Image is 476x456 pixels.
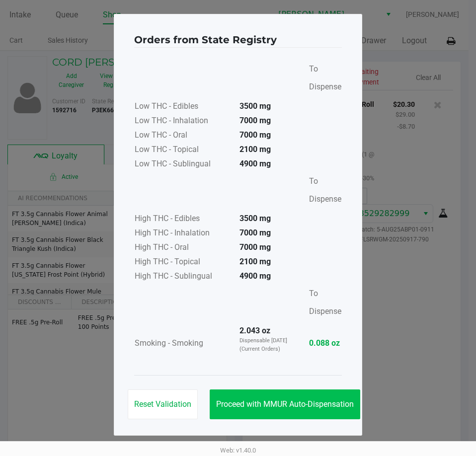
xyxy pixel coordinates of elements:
[309,337,341,349] strong: 0.088 oz
[239,228,271,237] strong: 7000 mg
[239,271,271,281] strong: 4900 mg
[239,116,271,125] strong: 7000 mg
[210,389,360,419] button: Proceed with MMUR Auto-Dispensation
[216,399,354,409] span: Proceed with MMUR Auto-Dispensation
[134,157,232,172] td: Low THC - Sublingual
[301,284,342,324] td: To Dispense
[239,326,270,335] strong: 2.043 oz
[134,32,277,47] h4: Orders from State Registry
[239,145,271,154] strong: 2100 mg
[239,101,271,111] strong: 3500 mg
[134,241,232,255] td: High THC - Oral
[301,60,342,100] td: To Dispense
[239,257,271,266] strong: 2100 mg
[134,255,232,270] td: High THC - Topical
[239,242,271,252] strong: 7000 mg
[239,214,271,223] strong: 3500 mg
[239,159,271,168] strong: 4900 mg
[134,114,232,129] td: Low THC - Inhalation
[220,447,256,454] span: Web: v1.40.0
[239,337,292,353] p: Dispensable [DATE] (Current Orders)
[134,270,232,284] td: High THC - Sublingual
[134,212,232,227] td: High THC - Edibles
[134,100,232,114] td: Low THC - Edibles
[134,143,232,157] td: Low THC - Topical
[301,172,342,212] td: To Dispense
[134,324,232,363] td: Smoking - Smoking
[239,130,271,140] strong: 7000 mg
[128,389,198,419] button: Reset Validation
[134,129,232,143] td: Low THC - Oral
[134,399,191,409] span: Reset Validation
[134,227,232,241] td: High THC - Inhalation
